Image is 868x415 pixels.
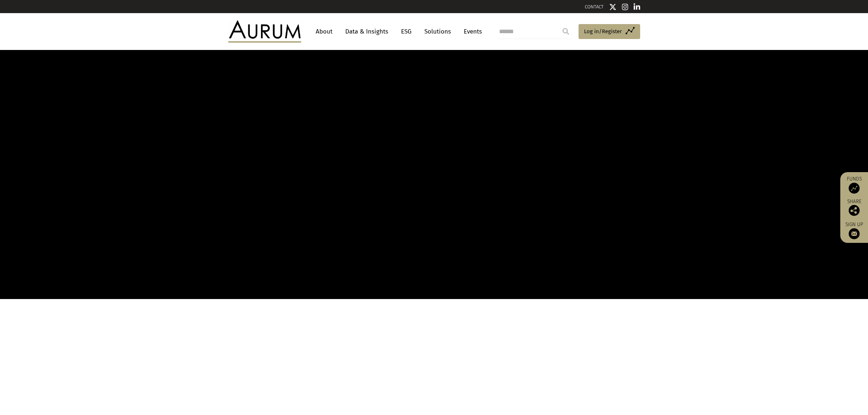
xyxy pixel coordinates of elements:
a: Events [460,25,482,38]
a: Solutions [421,25,455,38]
img: Share this post [849,205,860,216]
img: Aurum [228,20,301,42]
img: Twitter icon [609,3,616,11]
div: Share [844,199,864,216]
a: ESG [397,25,415,38]
a: About [312,25,336,38]
input: Submit [558,24,573,39]
a: Data & Insights [342,25,392,38]
img: Access Funds [849,183,860,194]
img: Instagram icon [622,3,628,11]
span: Log in/Register [584,27,622,36]
a: Log in/Register [579,24,640,39]
a: Funds [844,176,864,194]
img: Sign up to our newsletter [849,228,860,239]
img: Linkedin icon [634,3,640,11]
a: CONTACT [585,4,604,9]
a: Sign up [844,221,864,239]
